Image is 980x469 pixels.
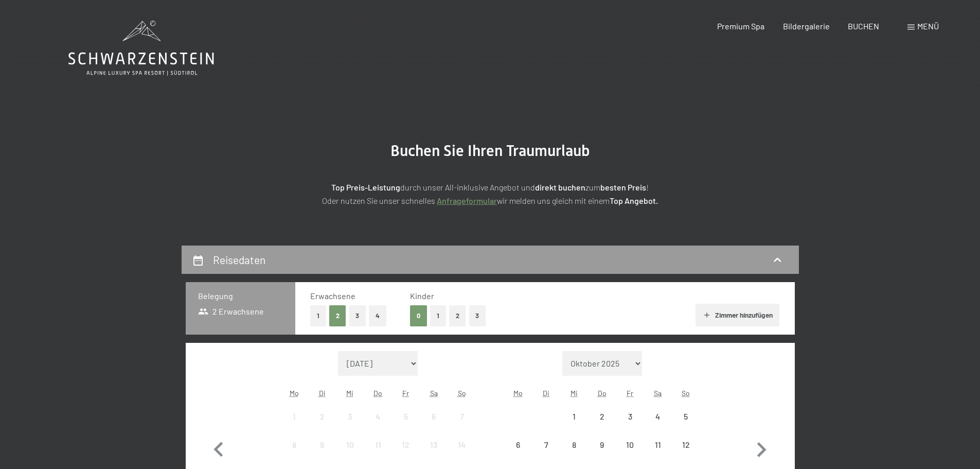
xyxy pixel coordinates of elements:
div: Tue Sep 09 2025 [308,431,336,459]
div: Anreise nicht möglich [392,403,420,430]
div: Anreise nicht möglich [560,431,588,459]
button: 2 [329,305,346,326]
strong: besten Preis [600,182,646,192]
div: 12 [673,441,699,466]
abbr: Sonntag [458,389,466,397]
div: Anreise nicht möglich [672,431,700,459]
div: 7 [533,441,559,466]
div: 3 [337,412,363,438]
div: Anreise nicht möglich [280,403,308,430]
div: Anreise nicht möglich [308,403,336,430]
div: Anreise nicht möglich [336,403,364,430]
abbr: Dienstag [319,389,326,397]
a: Anfrageformular [437,196,497,205]
div: Anreise nicht möglich [588,403,616,430]
div: 12 [393,441,419,466]
div: Anreise nicht möglich [532,431,560,459]
div: Anreise nicht möglich [420,403,448,430]
div: 9 [589,441,615,466]
div: Sat Sep 13 2025 [420,431,448,459]
button: 2 [449,305,466,326]
div: Sat Sep 06 2025 [420,403,448,430]
div: Anreise nicht möglich [616,431,644,459]
div: Anreise nicht möglich [364,431,392,459]
abbr: Samstag [430,389,438,397]
div: Anreise nicht möglich [644,403,672,430]
div: Anreise nicht möglich [672,403,700,430]
div: Anreise nicht möglich [448,431,475,459]
a: Premium Spa [717,21,764,31]
div: Tue Oct 07 2025 [532,431,560,459]
abbr: Dienstag [543,389,549,397]
button: 3 [349,305,366,326]
div: Fri Oct 10 2025 [616,431,644,459]
div: Wed Oct 08 2025 [560,431,588,459]
abbr: Sonntag [682,389,690,397]
div: Wed Sep 03 2025 [336,403,364,430]
button: 4 [369,305,386,326]
div: Anreise nicht möglich [336,431,364,459]
div: Thu Oct 02 2025 [588,403,616,430]
div: 9 [309,441,335,466]
span: Buchen Sie Ihren Traumurlaub [390,142,590,160]
div: Thu Sep 04 2025 [364,403,392,430]
div: 14 [449,441,474,466]
a: BUCHEN [848,21,879,31]
abbr: Montag [513,389,523,397]
button: 0 [410,305,427,326]
div: 2 [589,412,615,438]
div: Anreise nicht möglich [420,431,448,459]
button: 1 [310,305,326,326]
div: Thu Oct 09 2025 [588,431,616,459]
abbr: Mittwoch [346,389,353,397]
abbr: Freitag [402,389,409,397]
div: Anreise nicht möglich [364,403,392,430]
div: Anreise nicht möglich [616,403,644,430]
span: Erwachsene [310,291,355,301]
div: Mon Sep 01 2025 [280,403,308,430]
div: Anreise nicht möglich [448,403,475,430]
abbr: Freitag [627,389,633,397]
abbr: Montag [290,389,299,397]
div: Anreise nicht möglich [644,431,672,459]
div: Thu Sep 11 2025 [364,431,392,459]
div: Anreise nicht möglich [504,431,532,459]
div: 7 [449,412,474,438]
div: Fri Sep 12 2025 [392,431,420,459]
button: 1 [430,305,446,326]
div: 3 [617,412,643,438]
h3: Belegung [198,290,283,302]
div: Fri Sep 05 2025 [392,403,420,430]
div: Tue Sep 02 2025 [308,403,336,430]
div: 13 [421,441,447,466]
button: 3 [469,305,486,326]
div: 8 [281,441,307,466]
div: Anreise nicht möglich [588,431,616,459]
abbr: Samstag [654,389,662,397]
div: Anreise nicht möglich [392,431,420,459]
div: Sun Sep 07 2025 [448,403,475,430]
strong: direkt buchen [535,182,585,192]
div: 6 [421,412,447,438]
abbr: Donnerstag [598,389,607,397]
div: Sat Oct 04 2025 [644,403,672,430]
div: 5 [673,412,699,438]
span: Kinder [410,291,434,301]
div: Anreise nicht möglich [280,431,308,459]
button: Zimmer hinzufügen [696,304,779,326]
div: 2 [309,412,335,438]
div: Fri Oct 03 2025 [616,403,644,430]
span: Menü [917,21,939,31]
a: Bildergalerie [783,21,830,31]
div: 4 [645,412,671,438]
div: Wed Oct 01 2025 [560,403,588,430]
div: 10 [617,441,643,466]
div: 10 [337,441,363,466]
div: Wed Sep 10 2025 [336,431,364,459]
div: Sun Oct 12 2025 [672,431,700,459]
span: 2 Erwachsene [198,306,264,317]
div: 11 [365,441,391,466]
